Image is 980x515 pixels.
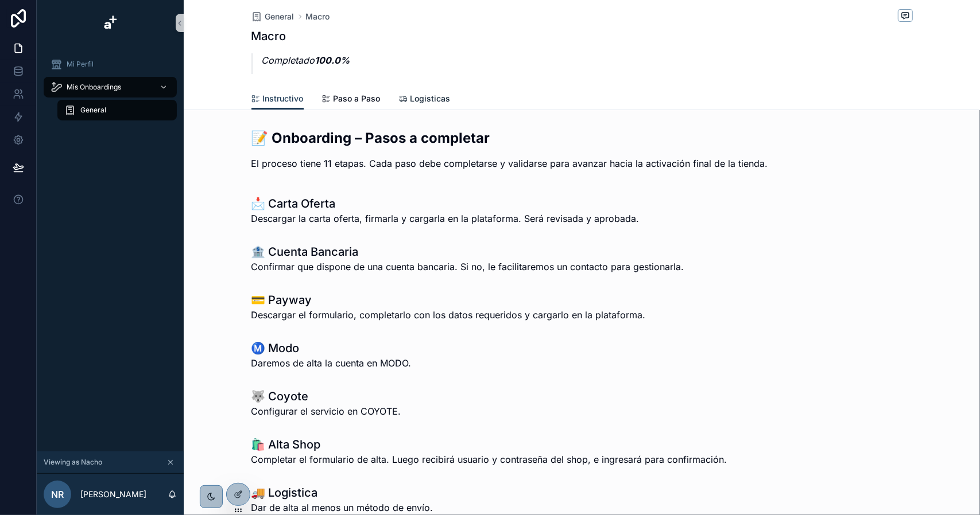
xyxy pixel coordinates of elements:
span: Daremos de alta la cuenta en MODO. [251,356,412,370]
span: General [265,11,295,22]
p: Completado [262,53,350,67]
span: NR [51,487,64,501]
a: Paso a Paso [322,88,381,111]
h1: 🏦 Cuenta Bancaria [251,244,684,260]
a: Mi Perfil [44,54,177,75]
a: Logisticas [399,88,451,111]
strong: 100.0% [315,54,350,66]
h1: 📩 Carta Oferta [251,196,640,212]
span: General [80,106,106,115]
h1: 🛍️ Alta Shop [251,436,727,452]
span: Completar el formulario de alta. Luego recibirá usuario y contraseña del shop, e ingresará para c... [251,452,727,466]
span: Confirmar que dispone de una cuenta bancaria. Si no, le facilitaremos un contacto para gestionarla. [251,260,684,274]
p: [PERSON_NAME] [80,489,146,500]
a: General [57,100,177,120]
img: App logo [101,14,119,32]
span: Mis Onboardings [67,83,121,92]
span: Viewing as Nacho [44,458,102,467]
h1: Macro [251,28,350,44]
a: General [251,11,295,22]
a: Instructivo [251,88,304,110]
span: Paso a Paso [334,93,381,104]
div: scrollable content [37,46,184,135]
span: Descargar el formulario, completarlo con los datos requeridos y cargarlo en la plataforma. [251,308,646,322]
span: Instructivo [263,93,304,104]
span: Configurar el servicio en COYOTE. [251,404,401,418]
p: El proceso tiene 11 etapas. Cada paso debe completarse y validarse para avanzar hacia la activaci... [251,157,913,170]
h1: 💳 Payway [251,292,646,308]
h1: Ⓜ️ Modo [251,340,412,356]
a: Mis Onboardings [44,77,177,97]
span: Mi Perfil [67,60,94,69]
h1: 🐺 Coyote [251,388,401,404]
a: Macro [306,11,330,22]
p: Dar de alta al menos un método de envío. [251,501,773,514]
span: Logisticas [410,93,451,104]
h2: 📝 Onboarding – Pasos a completar [251,128,913,147]
span: Descargar la carta oferta, firmarla y cargarla en la plataforma. Será revisada y aprobada. [251,212,640,225]
h1: 🚚 Logistica [251,485,773,501]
